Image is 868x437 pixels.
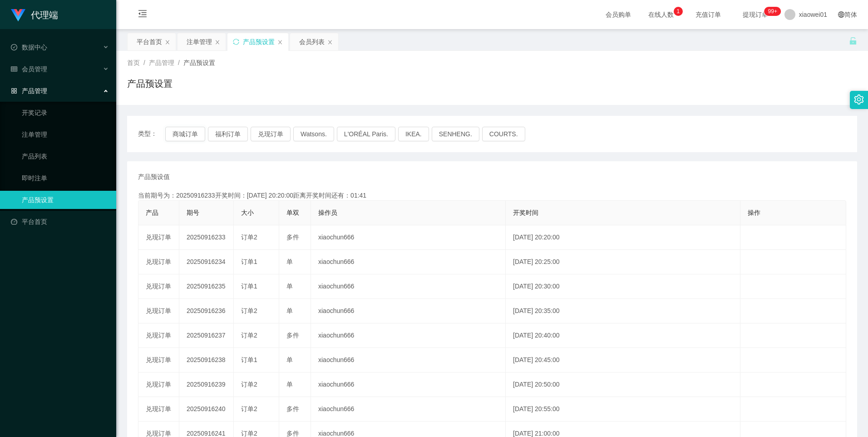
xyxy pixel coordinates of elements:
h1: 产品预设置 [127,77,173,90]
a: 产品列表 [22,147,109,165]
i: 图标: close [215,40,220,45]
span: 订单1 [241,258,257,265]
span: 单 [286,307,293,314]
div: 注单管理 [187,33,212,50]
button: L'ORÉAL Paris. [337,127,395,141]
sup: 1214 [764,7,781,16]
span: / [178,59,180,66]
td: 20250916236 [179,299,234,323]
span: 在线人数 [644,11,678,18]
sup: 1 [674,7,683,16]
span: 产品 [146,209,158,216]
span: 单 [286,381,293,388]
span: / [143,59,145,66]
button: 商城订单 [165,127,205,141]
span: 会员管理 [11,65,47,73]
span: 多件 [286,430,299,437]
i: 图标: table [11,66,17,72]
td: 20250916234 [179,250,234,274]
span: 订单2 [241,381,257,388]
td: 20250916235 [179,274,234,299]
td: xiaochun666 [311,397,506,422]
h1: 代理端 [31,0,58,30]
td: 20250916233 [179,225,234,250]
button: IKEA. [398,127,429,141]
td: 兑现订单 [138,225,179,250]
span: 首页 [127,59,140,66]
div: 会员列表 [299,33,325,50]
td: xiaochun666 [311,323,506,348]
span: 订单2 [241,430,257,437]
i: 图标: setting [854,94,864,104]
a: 注单管理 [22,125,109,144]
button: SENHENG. [432,127,479,141]
span: 多件 [286,405,299,412]
button: 福利订单 [208,127,248,141]
div: 当前期号为：20250916233开奖时间：[DATE] 20:20:00距离开奖时间还有：01:41 [138,191,846,200]
span: 单 [286,283,293,290]
span: 多件 [286,233,299,241]
td: xiaochun666 [311,372,506,397]
a: 产品预设置 [22,191,109,209]
span: 类型： [138,127,165,141]
span: 操作 [748,209,760,216]
span: 订单1 [241,283,257,290]
td: [DATE] 20:35:00 [506,299,740,323]
button: COURTS. [482,127,525,141]
i: 图标: close [327,40,333,45]
td: 20250916239 [179,372,234,397]
td: 兑现订单 [138,397,179,422]
span: 订单1 [241,356,257,363]
td: xiaochun666 [311,225,506,250]
a: 开奖记录 [22,104,109,122]
span: 期号 [187,209,199,216]
td: [DATE] 20:45:00 [506,348,740,372]
span: 订单2 [241,233,257,241]
span: 单双 [286,209,299,216]
td: 20250916237 [179,323,234,348]
i: 图标: close [277,40,283,45]
button: 兑现订单 [251,127,291,141]
i: 图标: sync [233,39,239,45]
span: 大小 [241,209,254,216]
td: xiaochun666 [311,299,506,323]
span: 操作员 [318,209,337,216]
td: xiaochun666 [311,274,506,299]
a: 代理端 [11,11,58,18]
i: 图标: check-circle-o [11,44,17,50]
p: 1 [676,7,680,16]
td: 兑现订单 [138,274,179,299]
td: [DATE] 20:50:00 [506,372,740,397]
img: logo.9652507e.png [11,9,25,22]
span: 提现订单 [738,11,773,18]
div: 产品预设置 [243,33,275,50]
span: 订单2 [241,332,257,339]
span: 充值订单 [691,11,725,18]
i: 图标: appstore-o [11,88,17,94]
td: xiaochun666 [311,250,506,274]
i: 图标: global [838,11,844,18]
td: [DATE] 20:20:00 [506,225,740,250]
td: 兑现订单 [138,372,179,397]
td: 兑现订单 [138,348,179,372]
span: 产品预设置 [183,59,215,66]
i: 图标: menu-fold [127,0,158,30]
td: 20250916238 [179,348,234,372]
td: [DATE] 20:25:00 [506,250,740,274]
span: 开奖时间 [513,209,538,216]
div: 平台首页 [137,33,162,50]
td: [DATE] 20:40:00 [506,323,740,348]
span: 订单2 [241,405,257,412]
span: 单 [286,258,293,265]
span: 单 [286,356,293,363]
td: 兑现订单 [138,250,179,274]
button: Watsons. [293,127,334,141]
i: 图标: close [165,40,170,45]
span: 数据中心 [11,44,47,51]
i: 图标: unlock [849,37,857,45]
span: 产品管理 [11,87,47,94]
td: [DATE] 20:30:00 [506,274,740,299]
td: 兑现订单 [138,299,179,323]
td: xiaochun666 [311,348,506,372]
span: 产品管理 [149,59,174,66]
